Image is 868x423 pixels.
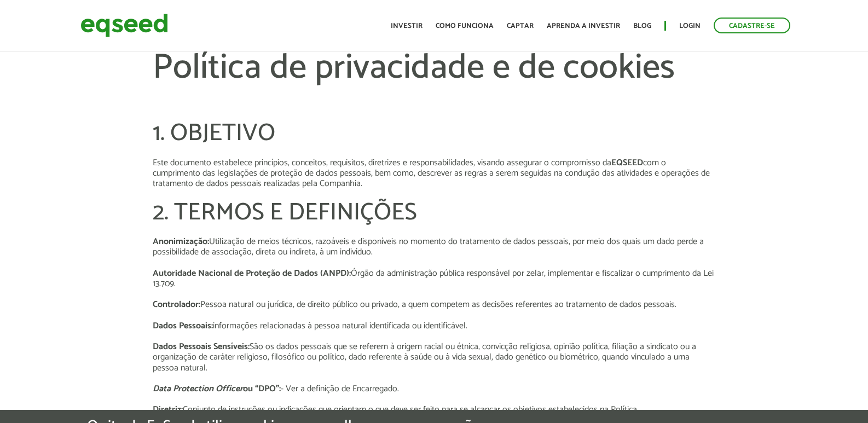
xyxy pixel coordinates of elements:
[153,236,715,257] p: Utilização de meios técnicos, razoáveis e disponíveis no momento do tratamento de dados pessoais,...
[153,381,243,396] em: Data Protection Officer
[436,22,494,30] a: Como funciona
[547,22,620,30] a: Aprenda a investir
[153,339,250,354] strong: Dados Pessoais Sensíveis:
[611,155,643,170] strong: EQSEED
[243,381,281,396] strong: ou “DPO”:
[153,384,715,394] p: - Ver a definição de Encarregado.
[153,268,715,289] p: Órgão da administração pública responsável por zelar, implementar e fiscalizar o cumprimento da L...
[153,158,715,189] p: Este documento estabelece princípios, conceitos, requisitos, diretrizes e responsabilidades, visa...
[80,11,168,40] img: EqSeed
[153,321,715,331] p: informações relacionadas à pessoa natural identificada ou identificável.
[391,22,423,30] a: Investir
[714,18,790,33] a: Cadastre-se
[153,297,200,312] strong: Controlador:
[153,266,351,281] strong: Autoridade Nacional de Proteção de Dados (ANPD):
[153,341,715,373] p: São os dados pessoais que se referem à origem racial ou étnica, convicção religiosa, opinião polí...
[153,49,715,120] h1: Política de privacidade e de cookies
[153,120,715,147] h2: 1. OBJETIVO
[153,200,715,226] h2: 2. TERMOS E DEFINIÇÕES
[507,22,534,30] a: Captar
[153,402,183,417] strong: Diretriz:
[679,22,701,30] a: Login
[633,22,651,30] a: Blog
[153,299,715,310] p: Pessoa natural ou jurídica, de direito público ou privado, a quem competem as decisões referentes...
[153,404,715,415] p: Conjunto de instruções ou indicações que orientam o que deve ser feito para se alcançar os objeti...
[153,234,209,249] strong: Anonimização:
[153,318,213,333] strong: Dados Pessoais:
